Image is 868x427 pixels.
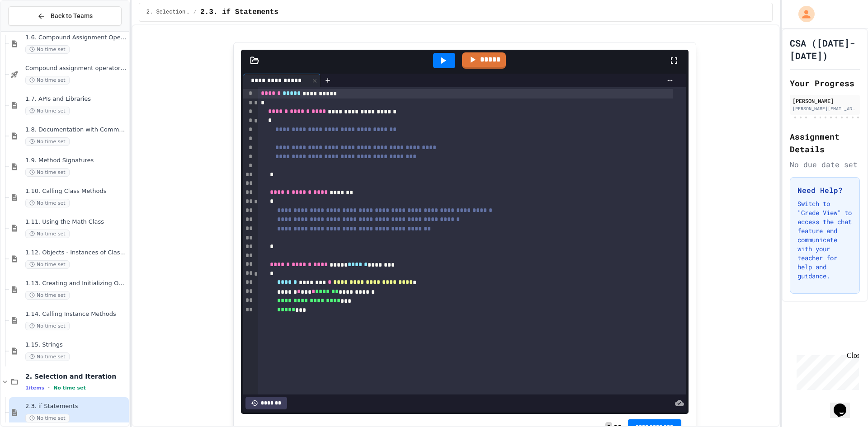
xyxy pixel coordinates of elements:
span: No time set [25,260,70,269]
span: 2. Selection and Iteration [146,9,190,16]
span: 2. Selection and Iteration [25,372,127,380]
span: 1.15. Strings [25,341,127,349]
span: No time set [25,168,70,177]
span: No time set [25,199,70,207]
p: Switch to "Grade View" to access the chat feature and communicate with your teacher for help and ... [797,199,852,281]
h2: Your Progress [790,77,860,89]
div: No due date set [790,159,860,170]
iframe: chat widget [793,352,859,390]
span: 1.8. Documentation with Comments and Preconditions [25,126,127,134]
div: [PERSON_NAME][EMAIL_ADDRESS][DOMAIN_NAME] [793,105,857,112]
span: No time set [25,352,70,361]
span: • [48,384,50,391]
span: 1.12. Objects - Instances of Classes [25,249,127,257]
h2: Assignment Details [790,130,860,155]
span: / [193,9,197,16]
span: 2.3. if Statements [25,403,127,410]
span: 1.6. Compound Assignment Operators [25,34,127,42]
span: 1.13. Creating and Initializing Objects: Constructors [25,280,127,287]
iframe: chat widget [830,391,859,418]
div: [PERSON_NAME] [793,97,857,105]
span: 1.9. Method Signatures [25,157,127,164]
span: No time set [25,291,70,300]
span: 1 items [25,385,44,391]
div: Chat with us now!Close [4,4,62,57]
span: No time set [25,76,70,84]
span: 1.7. APIs and Libraries [25,95,127,103]
h3: Need Help? [797,185,852,196]
span: 2.3. if Statements [200,7,278,18]
span: 1.10. Calling Class Methods [25,188,127,195]
span: No time set [25,107,70,115]
span: 1.11. Using the Math Class [25,218,127,226]
span: Compound assignment operators - Quiz [25,65,127,72]
h1: CSA ([DATE]-[DATE]) [790,37,860,62]
div: My Account [789,4,817,24]
button: Back to Teams [8,6,122,26]
span: No time set [25,230,70,238]
span: 1.14. Calling Instance Methods [25,310,127,318]
span: No time set [25,414,70,422]
span: No time set [25,45,70,54]
span: No time set [25,322,70,330]
span: No time set [25,137,70,146]
span: No time set [53,385,86,391]
span: Back to Teams [51,11,93,21]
